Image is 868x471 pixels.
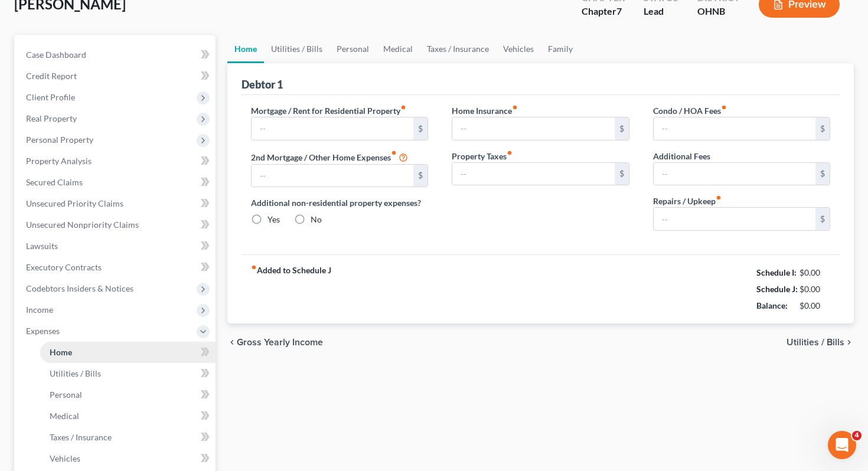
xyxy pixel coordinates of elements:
[852,431,862,440] span: 4
[17,257,216,278] a: Executory Contracts
[251,150,408,164] label: 2nd Mortgage / Other Home Expenses
[654,208,816,230] input: --
[251,264,257,270] i: fiber_manual_record
[26,113,77,123] span: Real Property
[26,92,75,102] span: Client Profile
[615,117,629,140] div: $
[17,151,216,172] a: Property Analysis
[40,342,216,363] a: Home
[815,208,830,230] div: $
[26,326,60,336] span: Expenses
[756,300,788,310] strong: Balance:
[40,384,216,405] a: Personal
[400,104,406,110] i: fiber_manual_record
[251,264,331,314] strong: Added to Schedule J
[50,411,79,421] span: Medical
[507,150,513,156] i: fiber_manual_record
[251,197,429,209] label: Additional non-residential property expenses?
[654,117,816,140] input: --
[264,35,329,63] a: Utilities / Bills
[800,283,831,295] div: $0.00
[50,368,101,378] span: Utilities / Bills
[50,453,80,463] span: Vehicles
[654,163,816,185] input: --
[844,338,854,347] i: chevron_right
[17,172,216,193] a: Secured Claims
[17,193,216,214] a: Unsecured Priority Claims
[40,448,216,469] a: Vehicles
[227,338,237,347] i: chevron_left
[26,177,83,187] span: Secured Claims
[227,338,323,347] button: chevron_left Gross Yearly Income
[242,77,283,91] div: Debtor 1
[716,195,722,201] i: fiber_manual_record
[26,198,123,208] span: Unsecured Priority Claims
[815,117,830,140] div: $
[311,214,322,225] label: No
[26,305,53,315] span: Income
[17,235,216,257] a: Lawsuits
[17,66,216,87] a: Credit Report
[17,44,216,66] a: Case Dashboard
[756,267,797,277] strong: Schedule I:
[26,241,58,251] span: Lawsuits
[756,284,798,294] strong: Schedule J:
[26,135,93,145] span: Personal Property
[26,71,77,81] span: Credit Report
[721,104,727,110] i: fiber_manual_record
[329,35,376,63] a: Personal
[541,35,580,63] a: Family
[227,35,264,63] a: Home
[40,363,216,384] a: Utilities / Bills
[616,5,622,17] span: 7
[26,283,133,293] span: Codebtors Insiders & Notices
[413,117,428,140] div: $
[800,300,831,312] div: $0.00
[50,390,82,400] span: Personal
[376,35,420,63] a: Medical
[815,163,830,185] div: $
[40,405,216,427] a: Medical
[697,5,740,18] div: OHNB
[40,427,216,448] a: Taxes / Insurance
[452,117,615,140] input: --
[26,220,139,230] span: Unsecured Nonpriority Claims
[787,338,854,347] button: Utilities / Bills chevron_right
[653,195,722,207] label: Repairs / Upkeep
[252,165,414,187] input: --
[452,150,513,162] label: Property Taxes
[26,50,86,60] span: Case Dashboard
[237,338,323,347] span: Gross Yearly Income
[582,5,625,18] div: Chapter
[413,165,428,187] div: $
[787,338,844,347] span: Utilities / Bills
[512,104,518,110] i: fiber_manual_record
[828,431,856,459] iframe: Intercom live chat
[615,163,629,185] div: $
[452,104,518,117] label: Home Insurance
[391,150,397,156] i: fiber_manual_record
[50,347,72,357] span: Home
[653,104,727,117] label: Condo / HOA Fees
[26,156,92,166] span: Property Analysis
[644,5,678,18] div: Lead
[653,150,710,162] label: Additional Fees
[252,117,414,140] input: --
[420,35,496,63] a: Taxes / Insurance
[800,267,831,279] div: $0.00
[17,214,216,235] a: Unsecured Nonpriority Claims
[26,262,102,272] span: Executory Contracts
[267,214,280,225] label: Yes
[50,432,112,442] span: Taxes / Insurance
[452,163,615,185] input: --
[251,104,406,117] label: Mortgage / Rent for Residential Property
[496,35,541,63] a: Vehicles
